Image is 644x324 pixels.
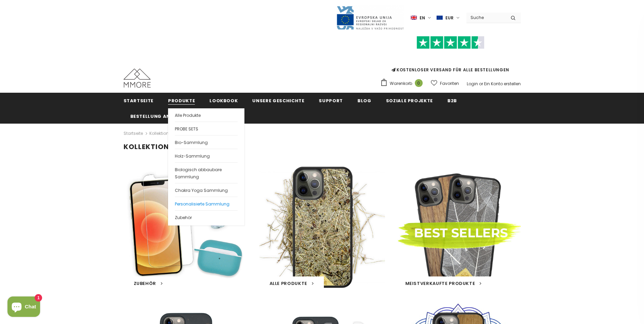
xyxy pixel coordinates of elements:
span: Lookbook [209,97,238,104]
span: Biologisch abbaubare Sammlung [175,167,222,180]
span: Zubehör [134,280,157,287]
span: Warenkorb [390,80,412,87]
a: Javni Razpis [336,15,404,20]
span: Personalisierte Sammlung [175,201,229,207]
a: Zubehör [175,210,238,224]
span: Alle Produkte [175,112,201,118]
a: Favoriten [431,77,459,89]
h1: Kollektionen [124,143,521,151]
span: EUR [445,15,454,21]
span: Favoriten [440,80,459,87]
a: B2B [447,93,457,108]
span: en [420,15,425,21]
a: Chakra Yoga Sammlung [175,183,238,197]
a: Zubehör [134,280,163,287]
img: MMORE Cases [124,69,151,88]
a: Meistverkaufte Produkte [405,280,482,287]
span: Blog [357,97,371,104]
span: Meistverkaufte Produkte [405,280,475,287]
span: Bio-Sammlung [175,140,208,145]
a: Startseite [124,93,154,108]
span: Unsere Geschichte [252,97,304,104]
span: Kollektionen [149,129,174,138]
a: Ein Konto erstellen [484,81,521,87]
span: B2B [447,97,457,104]
a: Lookbook [209,93,238,108]
a: Warenkorb 0 [380,78,426,89]
a: Soziale Projekte [386,93,433,108]
a: Holz-Sammlung [175,149,238,162]
span: PROBE SETS [175,126,198,132]
a: Biologisch abbaubare Sammlung [175,162,238,183]
span: Soziale Projekte [386,97,433,104]
span: Support [319,97,343,104]
img: i-lang-1.png [411,15,417,21]
a: Produkte [168,93,195,108]
span: Zubehör [175,215,192,220]
a: Bestellung ansehen [130,108,186,124]
span: Holz-Sammlung [175,153,210,159]
img: Vertrauen Sie Pilot Stars [417,36,484,49]
a: Bio-Sammlung [175,135,238,149]
inbox-online-store-chat: Shopify online store chat [5,296,42,319]
a: Personalisierte Sammlung [175,197,238,210]
span: KOSTENLOSER VERSAND FÜR ALLE BESTELLUNGEN [380,39,521,73]
iframe: Customer reviews powered by Trustpilot [380,49,521,67]
a: Blog [357,93,371,108]
span: Produkte [168,97,195,104]
span: or [479,81,483,87]
a: Support [319,93,343,108]
a: Alle Produkte [270,280,314,287]
span: Bestellung ansehen [130,113,186,120]
a: Login [467,81,478,87]
a: Unsere Geschichte [252,93,304,108]
a: Startseite [124,129,143,138]
span: Alle Produkte [270,280,307,287]
span: Chakra Yoga Sammlung [175,187,228,193]
a: PROBE SETS [175,122,238,135]
span: Startseite [124,97,154,104]
img: Javni Razpis [336,5,404,30]
span: 0 [415,79,423,87]
input: Search Site [466,13,505,22]
a: Alle Produkte [175,108,238,122]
